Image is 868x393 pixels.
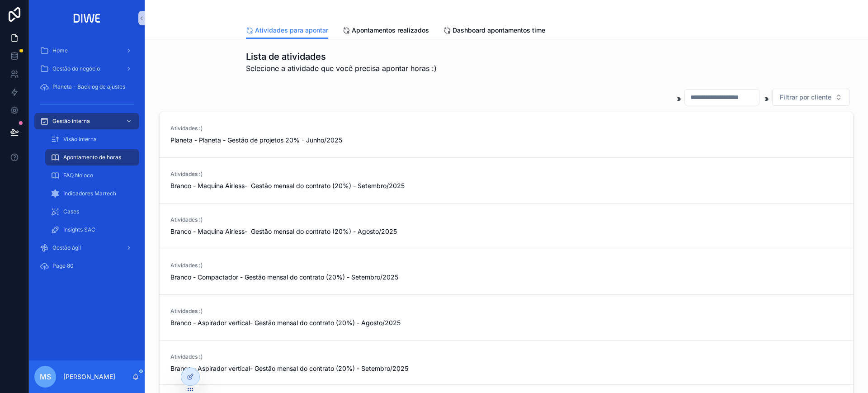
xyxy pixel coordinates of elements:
[34,43,139,59] a: Home
[255,26,328,35] span: Atividades para apontar
[170,170,842,178] span: Atividades :)
[63,190,116,197] span: Indicadores Martech
[780,93,831,102] span: Filtrar por cliente
[71,11,104,25] img: App logo
[52,118,90,125] span: Gestão interna
[170,262,842,269] span: Atividades :)
[160,294,853,340] a: Atividades :)Branco - Aspirador vertical- Gestão mensal do contrato (20%) - Agosto/2025
[170,318,842,327] span: Branco - Aspirador vertical- Gestão mensal do contrato (20%) - Agosto/2025
[246,63,437,74] span: Selecione a atividade que você precisa apontar horas :)
[443,22,545,40] a: Dashboard apontamentos time
[34,258,139,274] a: Page 80
[45,131,139,147] a: Visão interna
[63,172,93,179] span: FAQ Noloco
[63,226,95,233] span: Insights SAC
[52,244,81,251] span: Gestão ágil
[160,249,853,294] a: Atividades :)Branco - Compactador - Gestão mensal do contrato (20%) - Setembro/2025
[45,185,139,202] a: Indicadores Martech
[453,26,545,35] span: Dashboard apontamentos time
[160,112,853,157] a: Atividades :)Planeta - Planeta - Gestão de projetos 20% - Junho/2025
[34,240,139,256] a: Gestão ágil
[52,262,74,270] span: Page 80
[34,113,139,129] a: Gestão interna
[160,203,853,249] a: Atividades :)Branco - Maquina Airless- Gestão mensal do contrato (20%) - Agosto/2025
[170,353,842,360] span: Atividades :)
[45,149,139,166] a: Apontamento de horas
[170,216,842,223] span: Atividades :)
[352,26,429,35] span: Apontamentos realizados
[45,167,139,184] a: FAQ Noloco
[63,136,97,143] span: Visão interna
[45,204,139,220] a: Cases
[34,79,139,95] a: Planeta - Backlog de ajustes
[63,154,121,161] span: Apontamento de horas
[63,208,79,215] span: Cases
[170,125,842,132] span: Atividades :)
[63,372,115,381] p: [PERSON_NAME]
[170,308,842,315] span: Atividades :)
[170,273,842,282] span: Branco - Compactador - Gestão mensal do contrato (20%) - Setembro/2025
[772,89,850,106] button: Select Button
[246,22,328,39] a: Atividades para apontar
[34,61,139,77] a: Gestão do negócio
[246,50,437,63] h1: Lista de atividades
[170,364,842,373] span: Branco - Aspirador vertical- Gestão mensal do contrato (20%) - Setembro/2025
[40,371,51,382] span: MS
[343,22,429,40] a: Apontamentos realizados
[29,36,145,286] div: scrollable content
[170,227,842,236] span: Branco - Maquina Airless- Gestão mensal do contrato (20%) - Agosto/2025
[52,65,100,72] span: Gestão do negócio
[52,83,125,90] span: Planeta - Backlog de ajustes
[170,136,842,145] span: Planeta - Planeta - Gestão de projetos 20% - Junho/2025
[170,181,842,190] span: Branco - Maquina Airless- Gestão mensal do contrato (20%) - Setembro/2025
[160,157,853,203] a: Atividades :)Branco - Maquina Airless- Gestão mensal do contrato (20%) - Setembro/2025
[52,47,68,54] span: Home
[45,222,139,238] a: Insights SAC
[160,340,853,386] a: Atividades :)Branco - Aspirador vertical- Gestão mensal do contrato (20%) - Setembro/2025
